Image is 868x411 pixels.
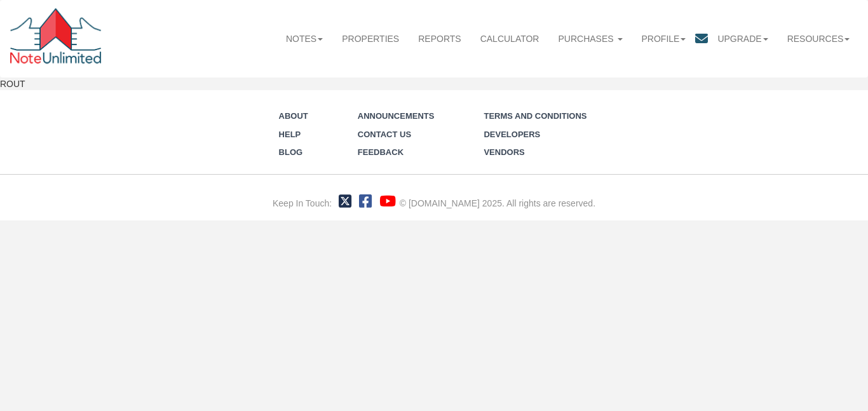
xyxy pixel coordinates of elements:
[273,197,332,210] div: Keep In Touch:
[279,111,308,121] a: About
[400,197,595,210] div: © [DOMAIN_NAME] 2025. All rights are reserved.
[279,147,303,157] a: Blog
[358,130,411,139] a: Contact Us
[484,111,587,121] a: Terms and Conditions
[778,25,860,53] a: Resources
[471,25,549,53] a: Calculator
[358,111,435,121] a: Announcements
[358,147,403,157] a: Feedback
[548,25,632,53] a: Purchases
[632,25,696,53] a: Profile
[484,147,524,157] a: Vendors
[332,25,409,53] a: Properties
[276,25,332,53] a: Notes
[708,25,777,53] a: Upgrade
[409,25,470,53] a: Reports
[484,130,540,139] a: Developers
[279,130,301,139] a: Help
